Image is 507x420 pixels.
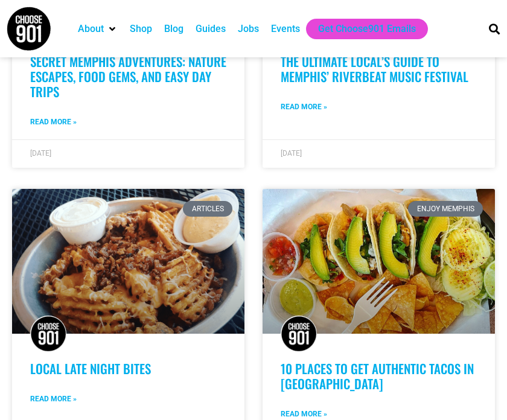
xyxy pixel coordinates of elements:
a: Read more about 10 Places To Get Authentic Tacos In Memphis [281,409,327,419]
a: Secret Memphis Adventures: Nature Escapes, Food Gems, and Easy Day Trips [30,52,226,101]
a: Jobs [238,22,259,36]
a: About [78,22,104,36]
div: About [72,19,124,39]
a: Read more about The Ultimate Local’s Guide to Memphis’ Riverbeat Music Festival [281,101,327,112]
a: Guides [196,22,226,36]
div: Search [484,19,504,39]
span: [DATE] [281,149,302,157]
a: The Ultimate Local’s Guide to Memphis’ Riverbeat Music Festival [281,52,468,86]
img: Choose901 [281,316,317,352]
a: Shop [130,22,152,36]
img: Choose901 [30,316,66,352]
a: Read more about Local Late Night Bites [30,393,77,404]
a: Read more about Secret Memphis Adventures: Nature Escapes, Food Gems, and Easy Day Trips [30,116,77,127]
div: Enjoy Memphis [408,201,483,217]
nav: Main nav [72,19,472,39]
a: A plate of tacos and chips with guacamole and salsa in Memphis. [263,189,495,334]
a: Get Choose901 Emails [318,22,416,36]
div: Articles [183,201,232,217]
a: Local Late Night Bites [30,359,151,378]
a: Events [271,22,300,36]
a: 10 Places To Get Authentic Tacos In [GEOGRAPHIC_DATA] [281,359,474,393]
span: [DATE] [30,149,51,157]
a: Blog [164,22,183,36]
